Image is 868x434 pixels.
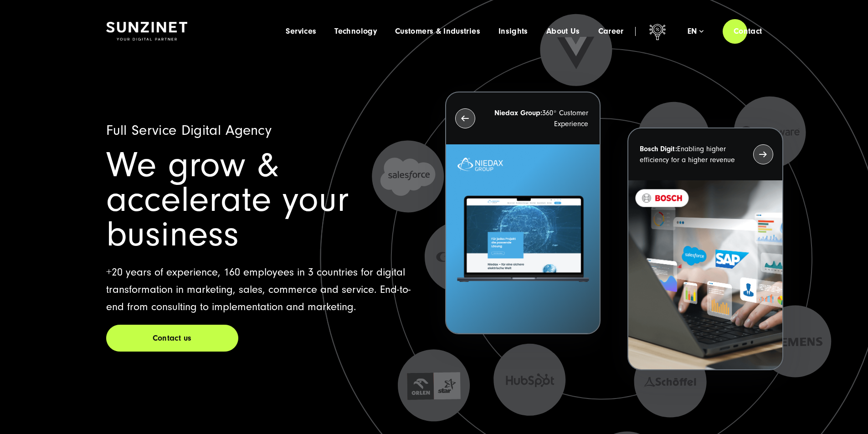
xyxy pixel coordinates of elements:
img: recent-project_BOSCH_2024-03 [628,180,782,369]
strong: Bosch Digit: [640,145,677,153]
img: SUNZINET Full Service Digital Agentur [106,22,187,41]
a: Insights [498,27,528,36]
strong: Niedax Group: [494,109,542,117]
a: About Us [546,27,580,36]
h1: We grow & accelerate your business [106,148,423,252]
img: Letztes Projekt von Niedax. Ein Laptop auf dem die Niedax Website geöffnet ist, auf blauem Hinter... [446,144,600,333]
div: en [688,27,704,36]
button: Niedax Group:360° Customer Experience Letztes Projekt von Niedax. Ein Laptop auf dem die Niedax W... [445,92,601,334]
button: Bosch Digit:Enabling higher efficiency for a higher revenue recent-project_BOSCH_2024-03 [627,128,783,370]
a: Contact [723,18,773,44]
p: Enabling higher efficiency for a higher revenue [640,143,736,165]
p: 360° Customer Experience [492,107,588,129]
a: Services [286,27,316,36]
a: Contact us [106,325,238,352]
a: Career [598,27,624,36]
span: Full Service Digital Agency [106,122,272,138]
p: +20 years of experience, 160 employees in 3 countries for digital transformation in marketing, sa... [106,264,423,316]
a: Customers & Industries [395,27,480,36]
a: Technology [334,27,377,36]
